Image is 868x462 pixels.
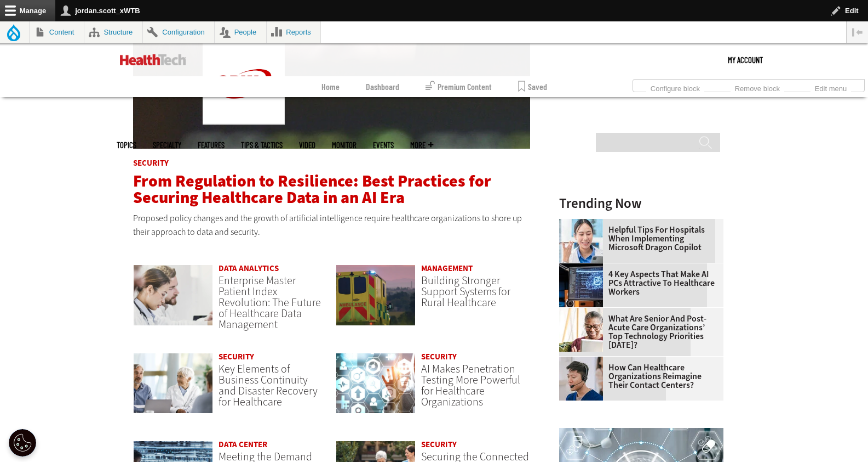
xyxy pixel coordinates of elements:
[219,263,279,274] a: Data Analytics
[336,353,416,425] a: Healthcare and hacking concept
[267,21,321,43] a: Reports
[421,351,457,362] a: Security
[559,226,717,252] a: Helpful Tips for Hospitals When Implementing Microsoft Dragon Copilot
[421,362,520,409] a: AI Makes Penetration Testing More Powerful for Healthcare Organizations
[559,314,717,350] a: What Are Senior and Post-Acute Care Organizations’ Top Technology Priorities [DATE]?
[321,76,340,97] a: Home
[421,439,457,450] a: Security
[426,76,492,97] a: Premium Content
[153,141,181,149] span: Specialty
[117,141,136,149] span: Topics
[133,264,214,326] img: medical researchers look at data on desktop monitor
[728,43,763,76] a: My Account
[559,270,717,296] a: 4 Key Aspects That Make AI PCs Attractive to Healthcare Workers
[133,264,214,336] a: medical researchers look at data on desktop monitor
[336,353,416,414] img: Healthcare and hacking concept
[559,219,603,263] img: Doctor using phone to dictate to tablet
[559,196,723,210] h3: Trending Now
[133,170,491,209] a: From Regulation to Resilience: Best Practices for Securing Healthcare Data in an AI Era
[219,439,267,450] a: Data Center
[559,308,608,317] a: Older person using tablet
[133,211,531,239] p: Proposed policy changes and the growth of artificial intelligence require healthcare organization...
[336,264,416,336] a: ambulance driving down country road at sunset
[559,263,608,272] a: Desktop monitor with brain AI concept
[847,21,868,43] button: Vertical orientation
[373,141,394,149] a: Events
[215,21,266,43] a: People
[559,263,603,307] img: Desktop monitor with brain AI concept
[9,429,36,457] button: Open Preferences
[30,21,84,43] a: Content
[731,81,784,93] a: Remove block
[299,141,315,149] a: Video
[219,362,318,409] a: Key Elements of Business Continuity and Disaster Recovery for Healthcare
[336,264,416,326] img: ambulance driving down country road at sunset
[120,54,186,65] img: Home
[203,43,285,125] img: Home
[84,21,142,43] a: Structure
[559,357,608,365] a: Healthcare contact center
[810,81,851,93] a: Edit menu
[366,76,399,97] a: Dashboard
[219,351,254,362] a: Security
[559,219,608,228] a: Doctor using phone to dictate to tablet
[559,357,603,401] img: Healthcare contact center
[559,363,717,390] a: How Can Healthcare Organizations Reimagine Their Contact Centers?
[410,141,433,149] span: More
[198,141,225,149] a: Features
[332,141,357,149] a: MonITor
[143,21,214,43] a: Configuration
[133,353,214,425] a: incident response team discusses around a table
[559,308,603,352] img: Older person using tablet
[728,43,763,76] div: User menu
[241,141,283,149] a: Tips & Tactics
[646,81,704,93] a: Configure block
[9,429,36,457] div: Cookie Settings
[518,76,547,97] a: Saved
[203,116,285,127] a: CDW
[219,273,321,332] a: Enterprise Master Patient Index Revolution: The Future of Healthcare Data Management
[421,273,510,310] a: Building Stronger Support Systems for Rural Healthcare
[133,353,214,414] img: incident response team discusses around a table
[421,263,473,274] a: Management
